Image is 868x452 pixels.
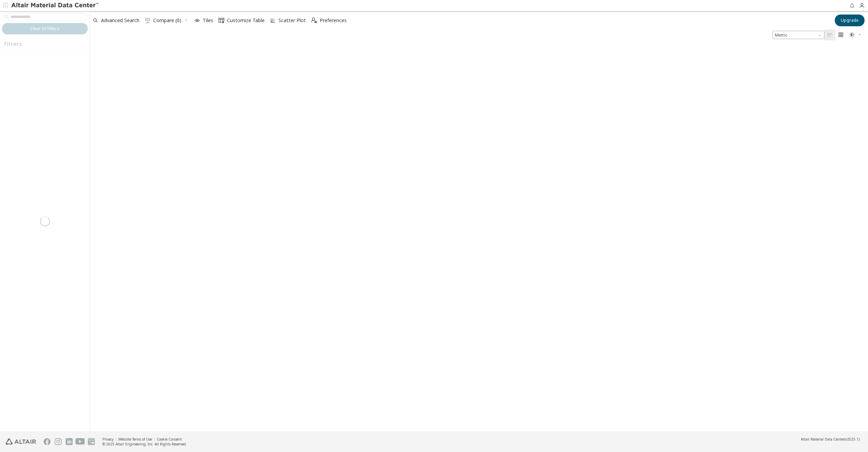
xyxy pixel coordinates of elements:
i:  [311,18,317,23]
span: Preferences [320,18,347,23]
div: Unit System [773,31,824,39]
button: Tile View [835,29,847,40]
i:  [145,18,150,23]
button: Table View [824,29,835,40]
span: Metric [773,31,824,39]
button: Theme [847,29,865,40]
i:  [838,32,844,38]
button: Upgrade [835,15,865,26]
span: Upgrade [841,18,859,23]
span: Compare (0) [153,18,181,23]
img: Altair Engineering [6,439,36,445]
i:  [827,32,833,38]
span: Advanced Search [101,18,139,23]
a: Website Terms of Use [118,437,152,442]
div: © 2025 Altair Engineering, Inc. All Rights Reserved. [102,442,187,446]
div: (v2025.1) [801,437,860,442]
a: Cookie Consent [157,437,182,442]
span: Altair Material Data Center [801,437,844,442]
i:  [849,32,855,38]
img: Altair Material Data Center [11,2,99,9]
span: Tiles [203,18,213,23]
span: Scatter Plot [278,18,306,23]
span: Customize Table [227,18,265,23]
i:  [219,18,224,23]
a: Privacy [102,437,113,442]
